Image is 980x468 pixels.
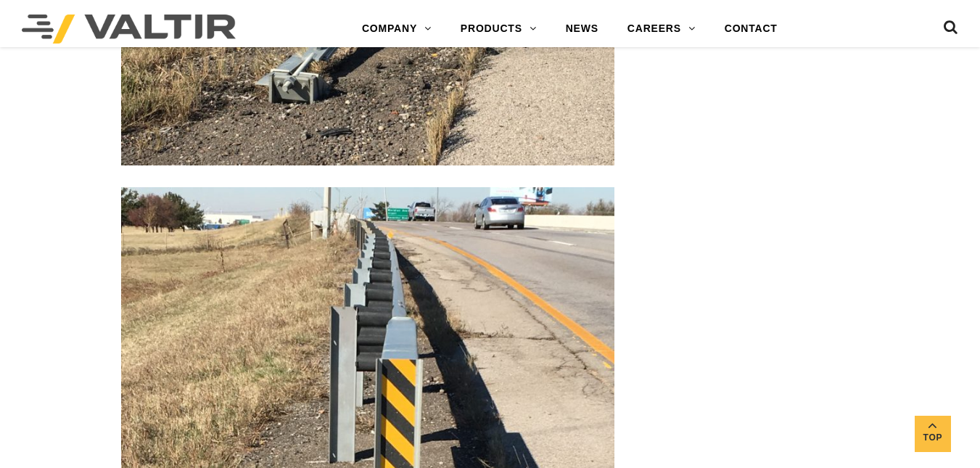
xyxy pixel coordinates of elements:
a: CONTACT [710,15,792,44]
a: Top [915,416,951,452]
a: COMPANY [347,15,446,44]
a: CAREERS [613,15,710,44]
span: Top [915,430,951,447]
a: PRODUCTS [446,15,551,44]
a: NEWS [551,15,613,44]
img: Valtir [22,15,236,44]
